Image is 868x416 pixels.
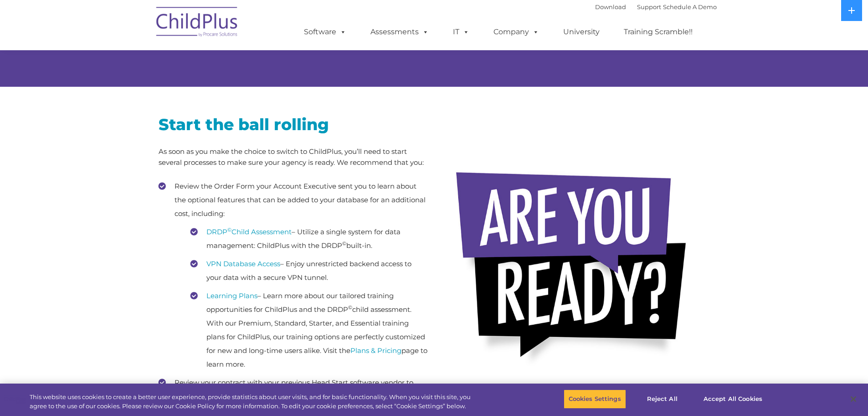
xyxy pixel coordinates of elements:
a: Software [295,23,355,41]
img: ChildPlus by Procare Solutions [152,0,243,46]
a: IT [444,23,478,41]
a: Support [637,3,661,11]
a: Download [595,3,626,11]
div: This website uses cookies to create a better user experience, provide statistics about user visit... [30,393,478,411]
a: DRDP©Child Assessment [206,227,292,236]
li: Review the Order Form your Account Executive sent you to learn about the optional features that c... [159,179,427,371]
sup: © [342,240,346,247]
li: – Learn more about our tailored training opportunities for ChildPlus and the DRDP child assessmen... [190,289,427,371]
a: VPN Database Access [206,259,280,268]
a: Assessments [361,23,438,41]
a: Company [484,23,548,41]
a: Training Scramble!! [615,23,702,41]
a: University [554,23,609,41]
button: Reject All [634,390,691,409]
button: Accept All Cookies [699,390,767,409]
a: Learning Plans [206,291,257,300]
li: – Utilize a single system for data management: ChildPlus with the DRDP built-in. [190,225,427,253]
img: areyouready [448,160,703,377]
h2: Start the ball rolling [159,114,427,135]
a: Plans & Pricing [350,346,401,355]
sup: © [348,304,352,311]
font: | [595,3,717,11]
a: Schedule A Demo [663,3,717,11]
button: Close [843,389,863,409]
p: As soon as you make the choice to switch to ChildPlus, you’ll need to start several processes to ... [159,146,427,168]
li: – Enjoy unrestricted backend access to your data with a secure VPN tunnel. [190,257,427,284]
sup: © [227,226,231,233]
button: Cookies Settings [564,390,626,409]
